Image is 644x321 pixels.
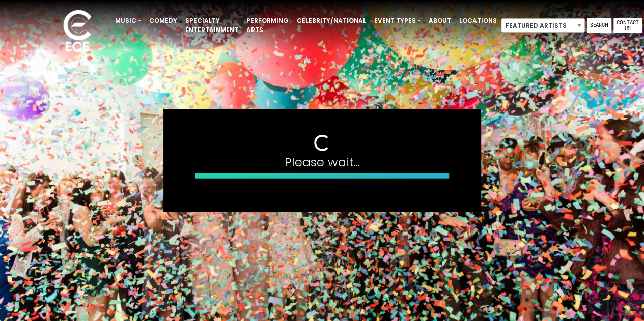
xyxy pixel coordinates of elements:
[501,19,584,33] span: Featured Artists
[370,12,425,30] a: Event Types
[181,12,242,39] a: Specialty Entertainment
[587,18,611,33] a: Search
[613,18,642,33] a: Contact Us
[52,7,103,56] img: ece_new_logo_whitev2-1.png
[242,12,293,39] a: Performing Arts
[293,12,370,30] a: Celebrity/National
[111,12,145,30] a: Music
[145,12,181,30] a: Comedy
[195,155,450,169] h4: Please wait...
[455,12,501,30] a: Locations
[501,18,585,33] span: Featured Artists
[425,12,455,30] a: About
